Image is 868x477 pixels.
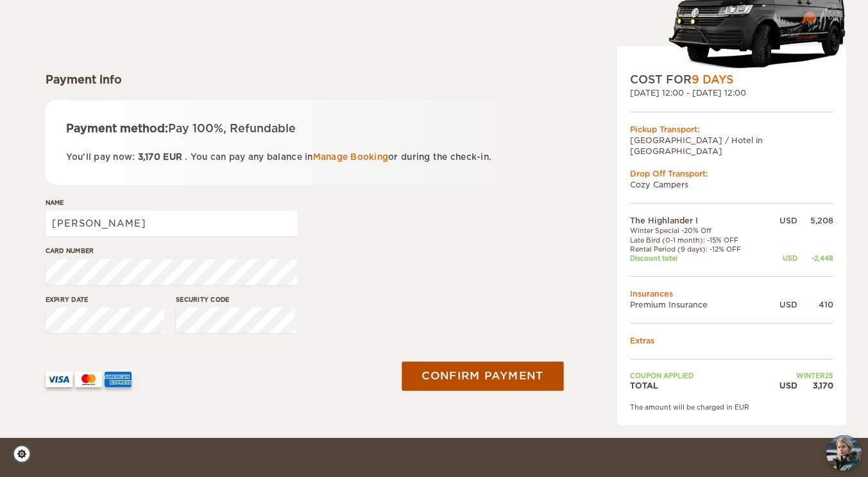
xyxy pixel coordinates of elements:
img: AMEX [105,372,132,387]
label: Card number [46,246,297,256]
td: WINTER25 [767,371,833,380]
td: Rental Period (9 days): -12% OFF [630,245,767,254]
button: chat-button [826,435,862,471]
div: Pickup Transport: [630,124,833,135]
div: 5,208 [797,215,833,226]
td: Discount total [630,254,767,263]
label: Security code [176,295,295,304]
td: Extras [630,335,833,346]
div: The amount will be charged in EUR [630,403,833,412]
div: [DATE] 12:00 - [DATE] 12:00 [630,87,833,98]
div: Payment method: [66,121,541,136]
div: Payment info [46,72,562,87]
p: You'll pay now: . You can pay any balance in or during the check-in. [66,150,541,164]
div: Drop Off Transport: [630,168,833,179]
img: VISA [46,372,72,387]
td: Late Bird (0-1 month): -15% OFF [630,236,767,245]
td: Premium Insurance [630,299,767,310]
label: Expiry date [46,295,165,304]
div: USD [767,254,797,263]
a: Cookie settings [13,445,39,463]
div: 410 [797,299,833,310]
span: 3,170 [138,152,160,162]
div: -2,448 [797,254,833,263]
div: COST FOR [630,72,833,87]
span: Pay 100%, Refundable [168,122,296,135]
div: USD [767,299,797,310]
button: Confirm payment [402,361,564,390]
span: EUR [163,152,182,162]
img: Freyja at Cozy Campers [826,435,862,471]
td: TOTAL [630,380,767,391]
img: mastercard [75,372,102,387]
div: USD [767,215,797,226]
td: Insurances [630,288,833,299]
label: Name [46,198,297,207]
td: [GEOGRAPHIC_DATA] / Hotel in [GEOGRAPHIC_DATA] [630,135,833,157]
td: Coupon applied [630,371,767,380]
td: The Highlander I [630,215,767,226]
span: 9 Days [692,73,733,86]
a: Manage Booking [313,152,389,162]
td: Cozy Campers [630,179,833,190]
div: USD [767,380,797,391]
div: 3,170 [797,380,833,391]
td: Winter Special -20% Off [630,226,767,235]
